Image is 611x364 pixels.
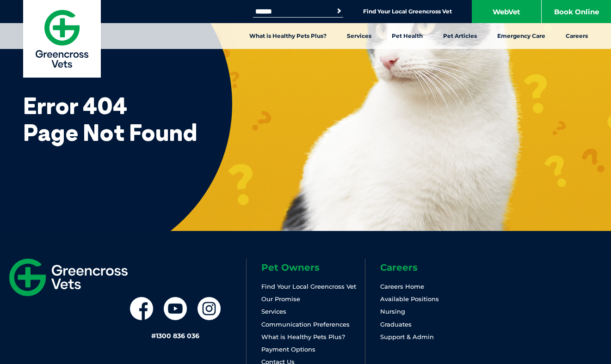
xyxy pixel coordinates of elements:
[261,283,356,290] a: Find Your Local Greencross Vet
[23,92,611,146] h1: Error 404 Page Not Found
[487,23,555,49] a: Emergency Care
[433,23,487,49] a: Pet Articles
[334,6,344,16] button: Search
[151,332,199,340] a: #1300 836 036
[151,332,156,340] span: #
[380,283,424,290] a: Careers Home
[380,263,483,272] h6: Careers
[380,321,412,328] a: Graduates
[363,8,452,15] a: Find Your Local Greencross Vet
[380,333,434,340] a: Support & Admin
[555,23,598,49] a: Careers
[261,333,345,340] a: What is Healthy Pets Plus?
[380,295,439,303] a: Available Positions
[382,23,433,49] a: Pet Health
[380,308,405,315] a: Nursing
[239,23,337,49] a: What is Healthy Pets Plus?
[261,308,286,315] a: Services
[337,23,382,49] a: Services
[261,346,315,353] a: Payment Options
[261,263,364,272] h6: Pet Owners
[261,295,300,303] a: Our Promise
[261,321,350,328] a: Communication Preferences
